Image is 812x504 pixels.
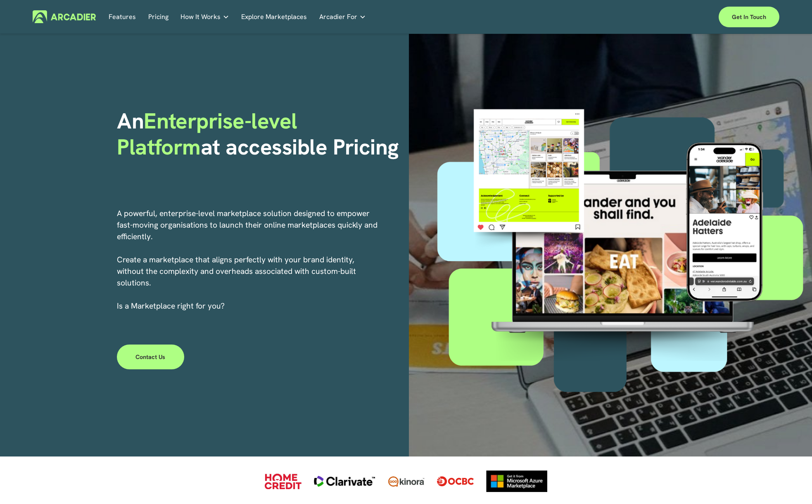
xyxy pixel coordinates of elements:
a: folder dropdown [319,10,366,23]
a: s a Marketplace right for you? [119,301,225,311]
h1: An at accessible Pricing [117,108,403,160]
a: Features [109,10,136,23]
a: Pricing [148,10,169,23]
img: Arcadier [33,10,96,23]
span: I [117,301,225,311]
span: How It Works [180,11,221,23]
a: Explore Marketplaces [241,10,307,23]
span: Arcadier For [319,11,357,23]
a: Get in touch [719,7,779,27]
span: Enterprise-level Platform [117,107,303,161]
p: A powerful, enterprise-level marketplace solution designed to empower fast-moving organisations t... [117,208,379,312]
a: folder dropdown [180,10,229,23]
a: Contact Us [117,345,184,369]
